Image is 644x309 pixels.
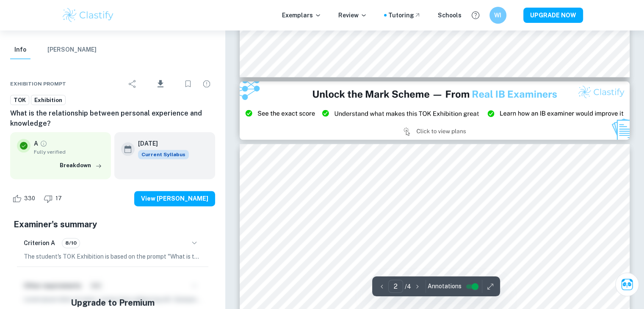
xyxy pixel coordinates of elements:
div: Like [10,192,40,205]
h5: Examiner's summary [14,218,212,231]
p: Review [338,11,367,20]
span: Fully verified [34,148,104,156]
div: Download [143,73,178,95]
p: / 4 [405,282,411,291]
button: Info [10,41,30,59]
h6: [DATE] [138,139,182,148]
span: 330 [19,194,40,203]
span: TOK [11,96,29,105]
a: Tutoring [388,11,421,20]
button: UPGRADE NOW [523,8,583,23]
span: Annotations [428,282,462,291]
div: Share [124,75,141,92]
button: Ask Clai [615,273,639,296]
span: Exhibition Prompt [10,80,66,88]
button: WI [489,7,506,24]
button: View [PERSON_NAME] [134,191,215,206]
div: This exemplar is based on the current syllabus. Feel free to refer to it for inspiration/ideas wh... [138,150,189,159]
h5: Upgrade to Premium [71,296,155,309]
div: Bookmark [180,75,196,92]
a: Exhibition [31,95,66,105]
span: 17 [51,194,66,203]
h6: WI [493,11,503,20]
p: A [34,139,38,148]
h6: What is the relationship between personal experience and knowledge? [10,108,215,129]
p: The student's TOK Exhibition is based on the prompt "What is the relationship between personal ex... [24,252,202,261]
a: Grade fully verified [40,140,47,147]
button: Breakdown [58,159,104,172]
img: Clastify logo [61,7,115,24]
span: Exhibition [31,96,65,105]
p: Exemplars [282,11,321,20]
div: Report issue [198,75,215,92]
button: Help and Feedback [468,8,483,22]
button: [PERSON_NAME] [47,41,97,59]
a: TOK [10,95,29,105]
div: Dislike [41,192,66,205]
img: Ad [240,81,630,140]
a: Schools [438,11,462,20]
span: Current Syllabus [138,150,189,159]
h6: Criterion A [24,238,55,248]
span: 8/10 [62,239,80,247]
